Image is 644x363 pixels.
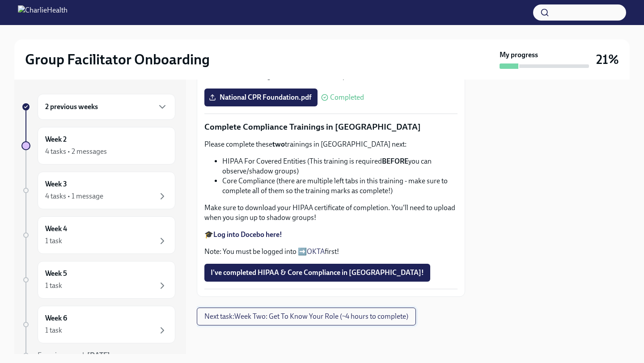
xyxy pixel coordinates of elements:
p: Note: You must be logged into ➡️ first! [204,247,458,257]
strong: cannot [308,72,329,80]
p: 🎓 [204,230,458,240]
h6: 2 previous weeks [45,102,98,112]
div: 4 tasks • 2 messages [45,147,107,156]
span: Next task : Week Two: Get To Know Your Role (~4 hours to complete) [204,312,408,321]
li: HIPAA For Covered Entities (This training is required you can observe/shadow groups) [222,156,458,176]
a: Week 61 task [21,306,175,343]
h6: Week 2 [45,135,67,144]
h2: Group Facilitator Onboarding [25,51,210,68]
div: 1 task [45,236,62,246]
div: 2 previous weeks [38,94,175,120]
strong: My progress [500,50,538,60]
button: Next task:Week Two: Get To Know Your Role (~4 hours to complete) [197,308,416,325]
a: Week 34 tasks • 1 message [21,172,175,209]
h6: Week 4 [45,224,67,234]
a: Log into Docebo here! [213,230,282,239]
span: Experience ends [38,351,110,359]
div: 1 task [45,281,62,291]
h6: Week 6 [45,313,67,323]
strong: two [272,140,285,148]
label: National CPR Foundation.pdf [204,89,318,106]
p: Make sure to download your HIPAA certificate of completion. You'll need to upload when you sign u... [204,203,458,223]
p: Complete Compliance Trainings in [GEOGRAPHIC_DATA] [204,121,458,133]
h6: Week 3 [45,179,67,189]
div: 1 task [45,325,62,335]
a: OKTA [307,247,325,256]
h3: 21% [596,51,619,68]
span: I've completed HIPAA & Core Compliance in [GEOGRAPHIC_DATA]! [211,268,424,277]
strong: Note [204,72,220,80]
li: Core Compliance (there are multiple left tabs in this training - make sure to complete all of the... [222,176,458,196]
p: Please complete these trainings in [GEOGRAPHIC_DATA] next: [204,139,458,149]
a: Week 41 task [21,216,175,254]
img: CharlieHealth [18,5,68,20]
h6: Week 5 [45,269,67,279]
strong: [DATE] [87,351,110,359]
div: 4 tasks • 1 message [45,191,103,201]
strong: BEFORE [382,157,408,165]
a: Week 51 task [21,261,175,299]
a: Week 24 tasks • 2 messages [21,127,175,165]
span: Completed [330,94,364,101]
span: National CPR Foundation.pdf [211,93,311,102]
button: I've completed HIPAA & Core Compliance in [GEOGRAPHIC_DATA]! [204,264,430,282]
